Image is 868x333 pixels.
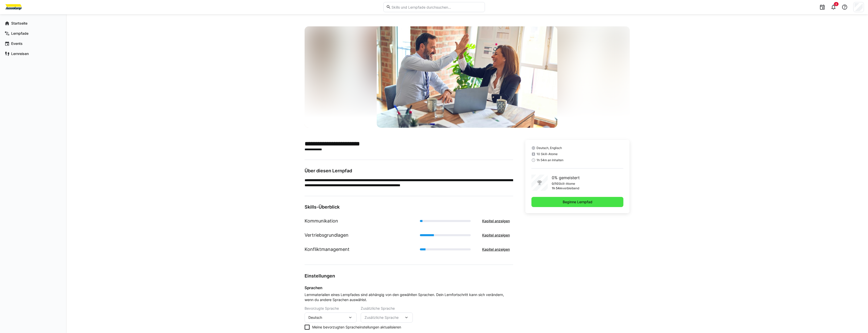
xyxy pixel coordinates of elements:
[562,186,579,190] p: verbleibend
[481,218,511,224] span: Kapitel anzeigen
[305,204,513,210] h3: Skills-Überblick
[835,3,837,6] span: 8
[536,152,558,156] span: 10 Skill-Atome
[481,233,511,238] span: Kapitel anzeigen
[308,315,322,320] span: Deutsch
[365,315,404,320] span: Zusätzliche Sprache
[305,292,513,302] span: Lernmaterialien eines Lernpfades sind abhängig von den gewählten Sprachen. Dein Lernfortschritt k...
[479,216,513,226] button: Kapitel anzeigen
[558,182,575,186] p: Skill-Atome
[305,325,513,330] eds-checkbox: Meine bevorzugten Spracheinstellungen aktualisieren
[552,175,580,181] p: 0% gemeistert
[562,199,593,205] span: Beginne Lernpfad
[305,218,338,224] h1: Kommunikation
[479,230,513,240] button: Kapitel anzeigen
[305,273,513,279] h3: Einstellungen
[391,5,482,9] input: Skills und Lernpfade durchsuchen…
[552,186,562,190] p: 1h 54m
[479,244,513,254] button: Kapitel anzeigen
[536,158,563,162] span: 1h 54m an Inhalten
[305,285,513,290] h4: Sprachen
[361,306,395,310] span: Zusätzliche Sprache
[536,146,562,150] span: Deutsch, Englisch
[552,182,558,186] p: 0/10
[305,306,339,310] span: Bevorzugte Sprache
[305,232,349,238] h1: Vertriebsgrundlagen
[531,197,624,207] button: Beginne Lernpfad
[481,247,511,252] span: Kapitel anzeigen
[305,168,513,174] h3: Über diesen Lernpfad
[305,246,350,253] h1: Konfliktmanagement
